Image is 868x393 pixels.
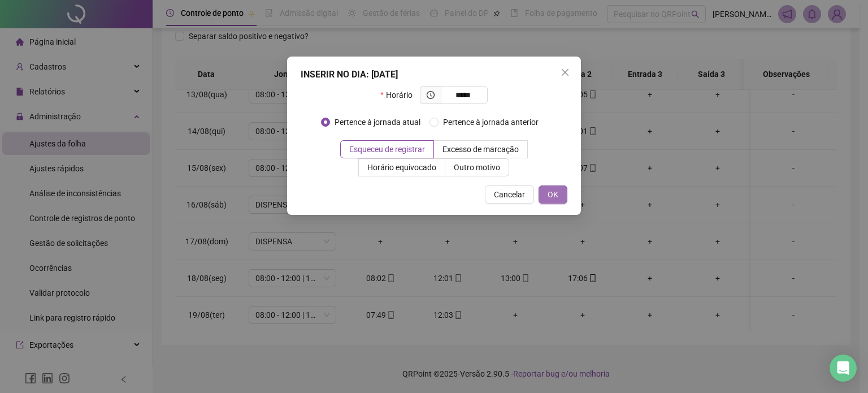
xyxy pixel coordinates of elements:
[427,91,435,99] span: clock-circle
[330,116,425,128] span: Pertence à jornada atual
[454,163,500,172] span: Outro motivo
[830,355,857,382] div: Open Intercom Messenger
[367,163,436,172] span: Horário equivocado
[539,185,567,204] button: OK
[561,68,570,77] span: close
[548,188,558,201] span: OK
[380,86,419,104] label: Horário
[439,116,543,128] span: Pertence à jornada anterior
[494,188,525,201] span: Cancelar
[442,145,519,154] span: Excesso de marcação
[556,63,574,81] button: Close
[301,68,567,81] div: INSERIR NO DIA : [DATE]
[349,145,425,154] span: Esqueceu de registrar
[485,185,534,204] button: Cancelar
